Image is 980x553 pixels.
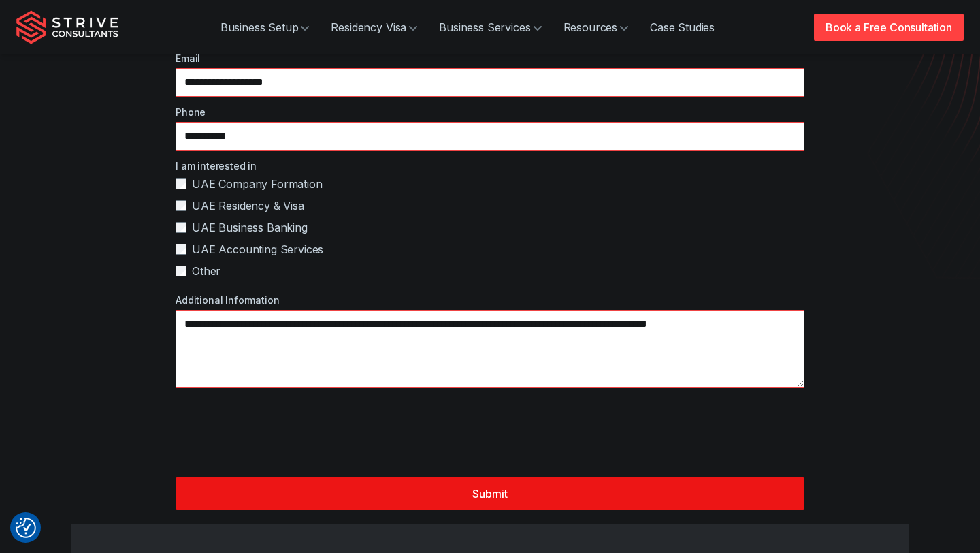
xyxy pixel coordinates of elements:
[210,14,321,41] a: Business Setup
[16,518,36,538] button: Consent Preferences
[320,14,428,41] a: Residency Visa
[192,263,220,279] span: Other
[176,244,186,255] input: UAE Accounting Services
[176,159,804,173] label: I am interested in
[176,200,186,211] input: UAE Residency & Visa
[16,518,36,538] img: Revisit consent button
[16,10,118,44] img: Strive Consultants
[814,14,964,41] a: Book a Free Consultation
[192,241,323,257] span: UAE Accounting Services
[639,14,725,41] a: Case Studies
[176,105,804,119] label: Phone
[176,51,804,65] label: Email
[176,477,804,510] button: Submit
[192,197,304,214] span: UAE Residency & Visa
[176,293,804,307] label: Additional Information
[176,408,382,461] iframe: reCAPTCHA
[428,14,552,41] a: Business Services
[192,176,323,192] span: UAE Company Formation
[176,178,186,189] input: UAE Company Formation
[192,219,308,236] span: UAE Business Banking
[176,222,186,233] input: UAE Business Banking
[553,14,640,41] a: Resources
[176,266,186,276] input: Other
